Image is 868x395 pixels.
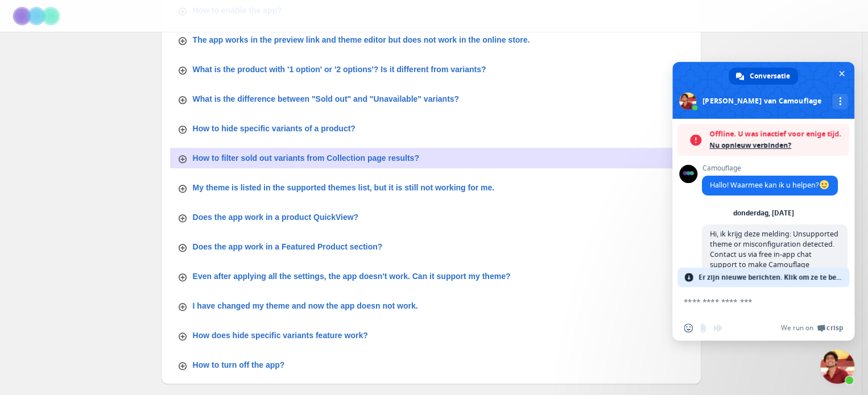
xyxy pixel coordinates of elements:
[170,177,692,198] button: My theme is listed in the supported themes list, but it is still not working for me.
[702,164,838,172] span: Camouflage
[170,148,692,168] button: How to filter sold out variants from Collection page results?
[709,140,844,151] span: Nu opnieuw verbinden?
[170,325,692,346] button: How does hide specific variants feature work?
[684,323,693,332] span: Emoji invoegen
[170,355,692,375] button: How to turn off the app?
[170,207,692,227] button: Does the app work in a product QuickView?
[193,93,459,105] p: What is the difference between "Sold out" and "Unavailable" variants?
[170,59,692,80] button: What is the product with '1 option' or '2 options'? Is it different from variants?
[193,330,368,341] p: How does hide specific variants feature work?
[170,296,692,316] button: I have changed my theme and now the app doesn not work.
[170,89,692,109] button: What is the difference between "Sold out" and "Unavailable" variants?
[170,266,692,286] button: Even after applying all the settings, the app doesn't work. Can it support my theme?
[710,180,830,190] span: Hallo! Waarmee kan ik u helpen?
[750,68,790,85] span: Conversatie
[698,268,843,287] span: Er zijn nieuwe berichten. Klik om ze te bekijken.
[193,182,495,193] p: My theme is listed in the supported themes list, but it is still not working for me.
[193,152,419,164] p: How to filter sold out variants from Collection page results?
[820,350,854,384] div: Chat sluiten
[193,300,418,311] p: I have changed my theme and now the app doesn not work.
[733,210,794,217] div: donderdag, [DATE]
[193,211,358,223] p: Does the app work in a product QuickView?
[170,236,692,257] button: Does the app work in a Featured Product section?
[781,323,843,332] a: We run onCrisp
[193,359,285,371] p: How to turn off the app?
[836,68,848,80] span: Chat sluiten
[832,94,848,109] div: Meer kanalen
[193,271,511,282] p: Even after applying all the settings, the app doesn't work. Can it support my theme?
[684,297,818,307] textarea: Typ een bericht...
[709,128,844,140] span: Offline. U was inactief voor enige tijd.
[193,123,356,134] p: How to hide specific variants of a product?
[193,64,486,75] p: What is the product with '1 option' or '2 options'? Is it different from variants?
[826,323,843,332] span: Crisp
[781,323,813,332] span: We run on
[729,68,798,85] div: Conversatie
[710,229,838,280] span: Hi, ik krijg deze melding: Unsupported theme or misconfiguration detected. Contact us via free in...
[170,30,692,50] button: The app works in the preview link and theme editor but does not work in the online store.
[170,118,692,139] button: How to hide specific variants of a product?
[193,34,530,45] p: The app works in the preview link and theme editor but does not work in the online store.
[193,241,383,252] p: Does the app work in a Featured Product section?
